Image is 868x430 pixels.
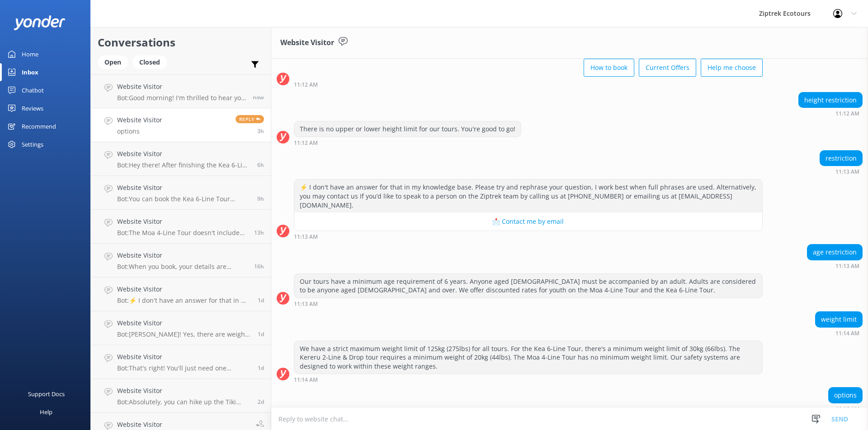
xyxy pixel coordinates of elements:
[117,127,162,135] p: options
[22,99,43,117] div: Reviews
[132,57,171,67] a: Closed
[294,140,318,146] strong: 11:12 AM
[820,168,863,175] div: Aug 23 2025 11:13am (UTC +12:00) Pacific/Auckland
[835,407,859,412] strong: 11:16 AM
[91,74,271,108] a: Website VisitorBot:Good morning! I'm thrilled to hear you loved the Kea tour! For any discounts o...
[91,311,271,345] a: Website VisitorBot:[PERSON_NAME]! Yes, there are weight restrictions. We have a strict maximum we...
[829,388,862,403] div: options
[117,352,251,362] h4: Website Visitor
[294,121,521,137] div: There is no upper or lower height limit for our tours. You're good to go!
[22,45,38,63] div: Home
[22,81,44,99] div: Chatbot
[807,245,862,260] div: age restriction
[294,234,318,240] strong: 11:13 AM
[294,233,763,240] div: Aug 23 2025 11:13am (UTC +12:00) Pacific/Auckland
[280,37,334,49] h3: Website Visitor
[253,93,264,101] span: Aug 23 2025 02:26pm (UTC +12:00) Pacific/Auckland
[820,151,862,166] div: restriction
[98,55,128,69] div: Open
[294,81,763,88] div: Aug 23 2025 11:12am (UTC +12:00) Pacific/Auckland
[91,379,271,413] a: Website VisitorBot:Absolutely, you can hike up the Tiki Trail to reach our Ziptrek Treehouse! It'...
[701,59,763,77] button: Help me choose
[294,301,318,307] strong: 11:13 AM
[117,386,251,396] h4: Website Visitor
[258,364,264,372] span: Aug 21 2025 08:34pm (UTC +12:00) Pacific/Auckland
[584,59,634,77] button: How to book
[294,180,762,213] div: ⚡ I don't have an answer for that in my knowledge base. Please try and rephrase your question, I ...
[117,364,251,372] p: Bot: That's right! You'll just need one gondola ticket per person. Since the Moa 4-Line Tour star...
[117,94,246,102] p: Bot: Good morning! I'm thrilled to hear you loved the Kea tour! For any discounts or special offe...
[91,210,271,244] a: Website VisitorBot:The Moa 4-Line Tour doesn't include the steepest tree to tree drop. The ziplin...
[835,169,859,175] strong: 11:13 AM
[799,92,862,108] div: height restriction
[117,195,250,203] p: Bot: You can book the Kea 6-Line Tour online, where you can check live availability for your grou...
[117,229,247,237] p: Bot: The Moa 4-Line Tour doesn't include the steepest tree to tree drop. The ziplines start low a...
[816,312,862,327] div: weight limit
[835,331,859,336] strong: 11:14 AM
[639,59,696,77] button: Current Offers
[258,398,264,406] span: Aug 21 2025 12:57pm (UTC +12:00) Pacific/Auckland
[117,250,247,260] h4: Website Visitor
[91,108,271,142] a: Website VisitoroptionsReply3h
[117,82,246,92] h4: Website Visitor
[294,377,318,383] strong: 11:14 AM
[117,398,251,406] p: Bot: Absolutely, you can hike up the Tiki Trail to reach our Ziptrek Treehouse! It's a steep trai...
[294,82,318,88] strong: 11:12 AM
[294,376,763,383] div: Aug 23 2025 11:14am (UTC +12:00) Pacific/Auckland
[835,264,859,269] strong: 11:13 AM
[98,34,264,51] h2: Conversations
[117,263,247,271] p: Bot: When you book, your details are recorded in our system. If you haven't received a confirmati...
[117,161,250,169] p: Bot: Hey there! After finishing the Kea 6-Line Tour, you'll end up in town, not where you started...
[117,284,251,294] h4: Website Visitor
[117,183,250,193] h4: Website Visitor
[254,229,264,236] span: Aug 23 2025 01:25am (UTC +12:00) Pacific/Auckland
[815,330,863,336] div: Aug 23 2025 11:14am (UTC +12:00) Pacific/Auckland
[294,139,521,146] div: Aug 23 2025 11:12am (UTC +12:00) Pacific/Auckland
[258,330,264,338] span: Aug 22 2025 08:03am (UTC +12:00) Pacific/Auckland
[117,330,251,338] p: Bot: [PERSON_NAME]! Yes, there are weight restrictions. We have a strict maximum weight limit of ...
[14,15,66,30] img: yonder-white-logo.png
[117,217,247,227] h4: Website Visitor
[91,277,271,311] a: Website VisitorBot:⚡ I don't have an answer for that in my knowledge base. Please try and rephras...
[22,63,38,81] div: Inbox
[294,213,762,231] button: 📩 Contact me by email
[807,263,863,269] div: Aug 23 2025 11:13am (UTC +12:00) Pacific/Auckland
[117,149,250,159] h4: Website Visitor
[22,135,43,153] div: Settings
[91,244,271,277] a: Website VisitorBot:When you book, your details are recorded in our system. If you haven't receive...
[294,301,763,307] div: Aug 23 2025 11:13am (UTC +12:00) Pacific/Auckland
[835,111,859,116] strong: 11:12 AM
[98,57,132,67] a: Open
[294,341,762,374] div: We have a strict maximum weight limit of 125kg (275lbs) for all tours. For the Kea 6-Line Tour, t...
[117,420,249,430] h4: Website Visitor
[91,176,271,210] a: Website VisitorBot:You can book the Kea 6-Line Tour online, where you can check live availability...
[254,263,264,270] span: Aug 22 2025 09:41pm (UTC +12:00) Pacific/Auckland
[258,296,264,304] span: Aug 22 2025 09:43am (UTC +12:00) Pacific/Auckland
[117,318,251,328] h4: Website Visitor
[132,55,167,69] div: Closed
[22,117,56,135] div: Recommend
[294,274,762,298] div: Our tours have a minimum age requirement of 6 years. Anyone aged [DEMOGRAPHIC_DATA] must be accom...
[798,110,863,116] div: Aug 23 2025 11:12am (UTC +12:00) Pacific/Auckland
[236,115,264,123] span: Reply
[40,403,52,421] div: Help
[257,195,264,203] span: Aug 23 2025 04:35am (UTC +12:00) Pacific/Auckland
[28,385,65,403] div: Support Docs
[257,161,264,169] span: Aug 23 2025 07:55am (UTC +12:00) Pacific/Auckland
[828,406,863,412] div: Aug 23 2025 11:16am (UTC +12:00) Pacific/Auckland
[91,345,271,379] a: Website VisitorBot:That's right! You'll just need one gondola ticket per person. Since the Moa 4-...
[117,296,251,305] p: Bot: ⚡ I don't have an answer for that in my knowledge base. Please try and rephrase your questio...
[117,115,162,125] h4: Website Visitor
[257,127,264,135] span: Aug 23 2025 11:16am (UTC +12:00) Pacific/Auckland
[91,142,271,176] a: Website VisitorBot:Hey there! After finishing the Kea 6-Line Tour, you'll end up in town, not whe...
